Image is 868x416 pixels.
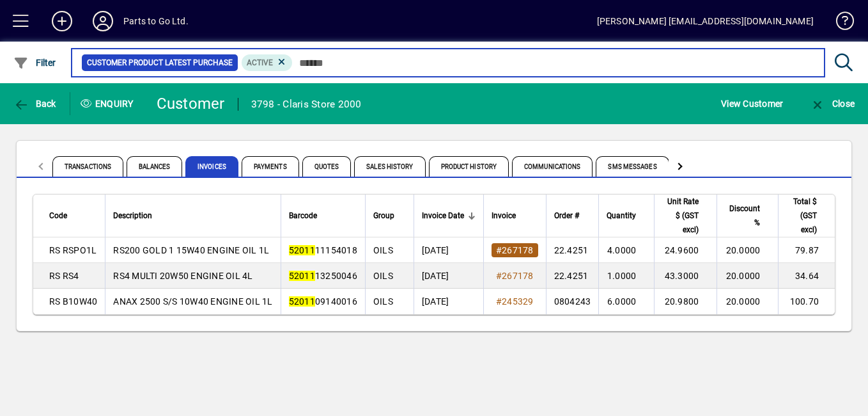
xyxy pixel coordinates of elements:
div: 3798 - Claris Store 2000 [251,94,362,115]
span: Code [49,209,67,223]
span: Transactions [52,156,123,177]
td: 0804243 [546,289,599,314]
span: 245329 [502,296,534,307]
span: Invoice [492,209,516,223]
span: Quotes [302,156,352,177]
span: RS RS4 [49,271,79,281]
a: #267178 [492,243,538,257]
td: 6.0000 [598,289,654,314]
td: 20.0000 [717,263,778,289]
div: Enquiry [70,93,147,114]
div: Total $ (GST excl) [786,195,828,237]
span: Sales History [354,156,425,177]
span: Discount % [725,202,760,230]
td: 100.70 [778,289,835,314]
span: OILS [373,271,393,281]
div: Quantity [607,209,647,223]
span: View Customer [721,93,783,114]
div: Barcode [289,209,357,223]
span: Product History [429,156,509,177]
em: 52011 [289,245,315,255]
td: 4.0000 [598,237,654,263]
div: [PERSON_NAME] [EMAIL_ADDRESS][DOMAIN_NAME] [597,11,814,31]
a: #245329 [492,294,538,308]
div: Parts to Go Ltd. [123,11,189,31]
button: View Customer [718,92,786,115]
span: Order # [554,209,579,223]
span: Active [247,58,273,67]
td: [DATE] [414,289,483,314]
button: Back [10,92,59,115]
span: # [496,271,502,281]
span: 267178 [502,245,534,255]
span: OILS [373,245,393,255]
span: # [496,296,502,307]
td: 20.0000 [717,237,778,263]
em: 52011 [289,271,315,281]
span: Back [13,99,56,109]
span: 267178 [502,271,534,281]
span: RS200 GOLD 1 15W40 ENGINE OIL 1L [113,245,269,255]
span: RS4 MULTI 20W50 ENGINE OIL 4L [113,271,252,281]
span: Invoice Date [422,209,464,223]
span: RS RSPO1L [49,245,97,255]
span: ANAX 2500 S/S 10W40 ENGINE OIL 1L [113,296,272,307]
td: 34.64 [778,263,835,289]
span: Close [810,99,855,109]
em: 52011 [289,296,315,307]
td: 22.4251 [546,263,599,289]
div: Customer [157,93,225,114]
td: 79.87 [778,237,835,263]
div: Order # [554,209,591,223]
td: 24.9600 [654,237,717,263]
td: [DATE] [414,263,483,289]
span: Filter [13,58,56,68]
span: Balances [127,156,182,177]
div: Group [373,209,406,223]
span: SMS Messages [596,156,669,177]
span: Invoices [185,156,238,177]
span: Quantity [607,209,636,223]
td: 20.0000 [717,289,778,314]
div: Discount % [725,202,771,230]
button: Add [42,10,82,33]
td: [DATE] [414,237,483,263]
span: RS B10W40 [49,296,97,307]
button: Profile [82,10,123,33]
span: Barcode [289,209,317,223]
span: 11154018 [289,245,357,255]
span: # [496,245,502,255]
span: Unit Rate $ (GST excl) [662,195,699,237]
span: Group [373,209,394,223]
span: Customer Product Latest Purchase [87,56,233,69]
span: 09140016 [289,296,357,307]
div: Unit Rate $ (GST excl) [662,195,710,237]
td: 43.3000 [654,263,717,289]
span: 13250046 [289,271,357,281]
div: Description [113,209,272,223]
app-page-header-button: Close enquiry [796,92,868,115]
span: Communications [512,156,593,177]
div: Code [49,209,97,223]
button: Close [807,92,858,115]
button: Filter [10,51,59,74]
span: Total $ (GST excl) [786,195,817,237]
mat-chip: Product Activation Status: Active [242,54,293,71]
td: 1.0000 [598,263,654,289]
span: Description [113,209,152,223]
div: Invoice Date [422,209,476,223]
a: #267178 [492,269,538,283]
td: 20.9800 [654,289,717,314]
td: 22.4251 [546,237,599,263]
a: Knowledge Base [826,3,852,44]
span: OILS [373,296,393,307]
div: Invoice [492,209,538,223]
span: Payments [242,156,299,177]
